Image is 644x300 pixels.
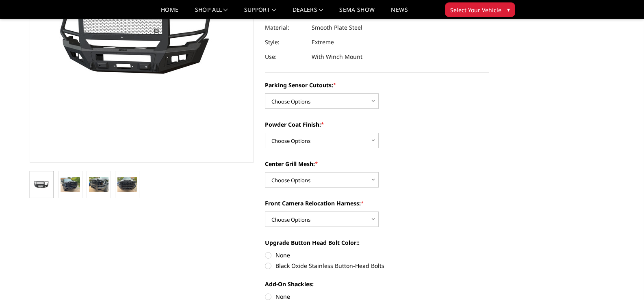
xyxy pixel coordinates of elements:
img: 2024-2025 GMC 2500-3500 - A2 Series - Extreme Front Bumper (winch mount) [89,177,108,192]
label: None [265,251,489,259]
span: ▾ [507,5,510,14]
button: Select Your Vehicle [445,2,515,17]
dd: With Winch Mount [312,50,362,64]
label: Parking Sensor Cutouts: [265,81,489,89]
span: Select Your Vehicle [450,6,501,14]
a: shop all [195,7,228,19]
a: Support [244,7,276,19]
label: Center Grill Mesh: [265,160,489,168]
a: News [391,7,408,19]
img: 2024-2025 GMC 2500-3500 - A2 Series - Extreme Front Bumper (winch mount) [32,180,52,190]
dt: Style: [265,35,306,50]
label: Upgrade Button Head Bolt Color:: [265,238,489,247]
dd: Extreme [312,35,334,50]
label: Powder Coat Finish: [265,120,489,129]
a: Home [161,7,178,19]
a: Dealers [293,7,323,19]
label: Black Oxide Stainless Button-Head Bolts [265,261,489,270]
dt: Material: [265,20,306,35]
img: 2024-2025 GMC 2500-3500 - A2 Series - Extreme Front Bumper (winch mount) [117,177,137,192]
a: SEMA Show [339,7,375,19]
label: Add-On Shackles: [265,280,489,288]
img: 2024-2025 GMC 2500-3500 - A2 Series - Extreme Front Bumper (winch mount) [61,177,80,192]
dt: Use: [265,50,306,64]
dd: Smooth Plate Steel [312,20,362,35]
label: Front Camera Relocation Harness: [265,199,489,207]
